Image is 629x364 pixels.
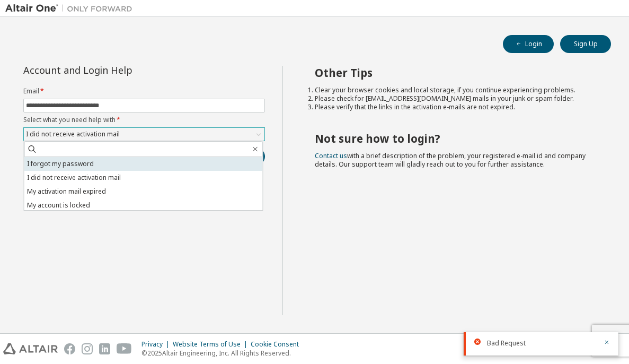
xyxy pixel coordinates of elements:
li: Please check for [EMAIL_ADDRESS][DOMAIN_NAME] mails in your junk or spam folder. [315,94,592,103]
label: Email [23,87,265,96]
div: Account and Login Help [23,66,217,74]
p: © 2025 Altair Engineering, Inc. All Rights Reserved. [141,349,305,358]
label: Select what you need help with [23,116,265,124]
span: Bad Request [487,339,526,348]
div: Cookie Consent [251,340,305,349]
div: I did not receive activation mail [24,128,264,141]
img: instagram.svg [82,343,93,354]
li: I forgot my password [24,157,263,171]
h2: Not sure how to login? [315,132,592,145]
button: Sign Up [560,35,611,53]
li: Clear your browser cookies and local storage, if you continue experiencing problems. [315,86,592,94]
div: I did not receive activation mail [24,128,121,140]
img: Altair One [5,3,138,14]
img: youtube.svg [117,343,132,354]
img: facebook.svg [64,343,75,354]
button: Login [503,35,554,53]
a: Contact us [315,151,347,160]
div: Website Terms of Use [173,340,251,349]
span: with a brief description of the problem, your registered e-mail id and company details. Our suppo... [315,151,586,169]
img: altair_logo.svg [3,343,58,354]
h2: Other Tips [315,66,592,80]
div: Privacy [141,340,173,349]
li: Please verify that the links in the activation e-mails are not expired. [315,103,592,111]
img: linkedin.svg [99,343,110,354]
